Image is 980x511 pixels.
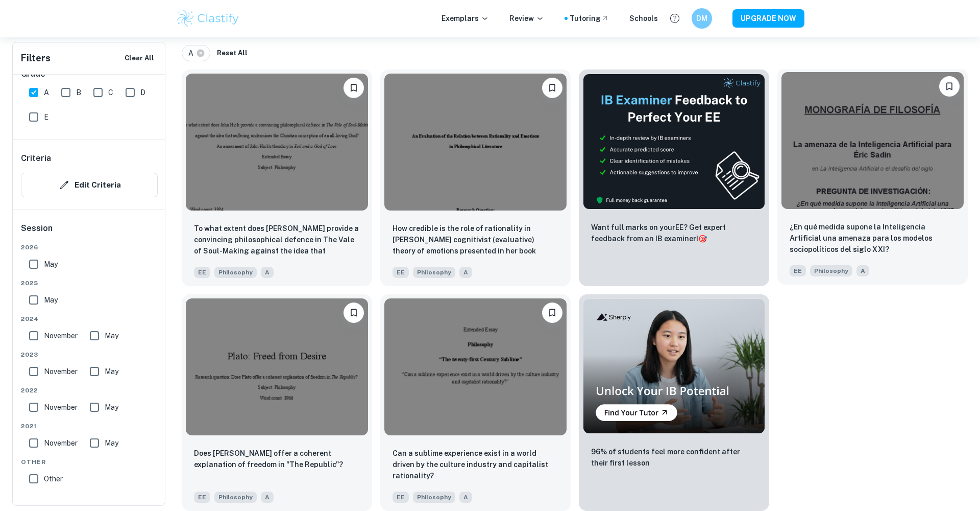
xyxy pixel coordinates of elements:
[76,87,81,98] span: B
[583,74,765,210] img: Thumbnail
[509,13,544,24] p: Review
[261,267,274,278] span: A
[21,457,158,467] span: Other
[570,13,609,24] a: Tutoring
[21,386,158,395] span: 2022
[393,267,409,278] span: EE
[44,473,63,484] span: Other
[44,330,78,341] span: November
[21,222,158,243] h6: Session
[182,69,372,286] a: BookmarkTo what extent does John Hick provide a convincing philosophical defence in The Vale of S...
[344,303,364,323] button: Bookmark
[21,243,158,252] span: 2026
[44,402,78,413] span: November
[261,492,274,503] span: A
[108,87,113,98] span: C
[380,69,571,286] a: BookmarkHow credible is the role of rationality in Martha Nussbaum’s cognitivist (evaluative) the...
[21,422,158,431] span: 2021
[591,446,757,469] p: 96% of students feel more confident after their first lesson
[21,173,158,197] button: Edit Criteria
[122,51,157,66] button: Clear All
[393,223,558,258] p: How credible is the role of rationality in Martha Nussbaum’s cognitivist (evaluative) theory of e...
[21,350,158,359] span: 2023
[21,314,158,323] span: 2024
[413,267,455,278] span: Philosophy
[542,303,562,323] button: Bookmark
[384,298,567,435] img: Philosophy EE example thumbnail: Can a sublime experience exist in a worl
[459,492,472,503] span: A
[188,48,198,59] span: A
[542,78,562,98] button: Bookmark
[698,235,707,243] span: 🎯
[44,259,58,270] span: May
[777,69,968,286] a: Bookmark¿En qué medida supone la Inteligencia Artificial una amenaza para los modelos sociopolíti...
[214,267,257,278] span: Philosophy
[214,45,250,61] button: Reset All
[380,294,571,511] a: BookmarkCan a sublime experience exist in a world driven by the culture industry and capitalist r...
[583,298,765,434] img: Thumbnail
[939,76,960,97] button: Bookmark
[214,492,257,503] span: Philosophy
[732,9,804,28] button: UPGRADE NOW
[21,278,158,288] span: 2025
[393,492,409,503] span: EE
[790,221,955,255] p: ¿En qué medida supone la Inteligencia Artificial una amenaza para los modelos sociopolíticos del ...
[182,45,210,61] div: A
[344,78,364,98] button: Bookmark
[666,10,683,27] button: Help and Feedback
[44,87,49,98] span: A
[194,492,210,503] span: EE
[790,265,806,276] span: EE
[186,74,368,211] img: Philosophy EE example thumbnail: To what extent does John Hick provide a
[21,152,51,165] h6: Criteria
[21,51,51,65] h6: Filters
[44,294,58,306] span: May
[781,72,964,209] img: Philosophy EE example thumbnail: ¿En qué medida supone la Inteligencia Ar
[105,366,118,377] span: May
[442,13,489,24] p: Exemplars
[856,265,869,276] span: A
[44,111,48,123] span: E
[105,402,118,413] span: May
[692,8,712,29] button: DM
[810,265,852,276] span: Philosophy
[696,13,708,24] h6: DM
[44,366,78,377] span: November
[105,437,118,449] span: May
[194,223,360,258] p: To what extent does John Hick provide a convincing philosophical defence in The Vale of Soul-Maki...
[579,294,769,511] a: Thumbnail96% of students feel more confident after their first lesson
[384,74,567,211] img: Philosophy EE example thumbnail: How credible is the role of rationality
[459,267,472,278] span: A
[413,492,455,503] span: Philosophy
[186,298,368,435] img: Philosophy EE example thumbnail: Does Plato offer a coherent explanation
[194,267,210,278] span: EE
[579,69,769,286] a: ThumbnailWant full marks on yourEE? Get expert feedback from an IB examiner!
[393,448,558,481] p: Can a sublime experience exist in a world driven by the culture industry and capitalist rationality?
[194,448,360,470] p: Does Plato offer a coherent explanation of freedom in "The Republic"?
[182,294,372,511] a: BookmarkDoes Plato offer a coherent explanation of freedom in "The Republic"?EEPhilosophyA
[629,13,658,24] a: Schools
[105,330,118,341] span: May
[176,8,240,29] img: Clastify logo
[44,437,78,449] span: November
[140,87,145,98] span: D
[591,222,757,244] p: Want full marks on your EE ? Get expert feedback from an IB examiner!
